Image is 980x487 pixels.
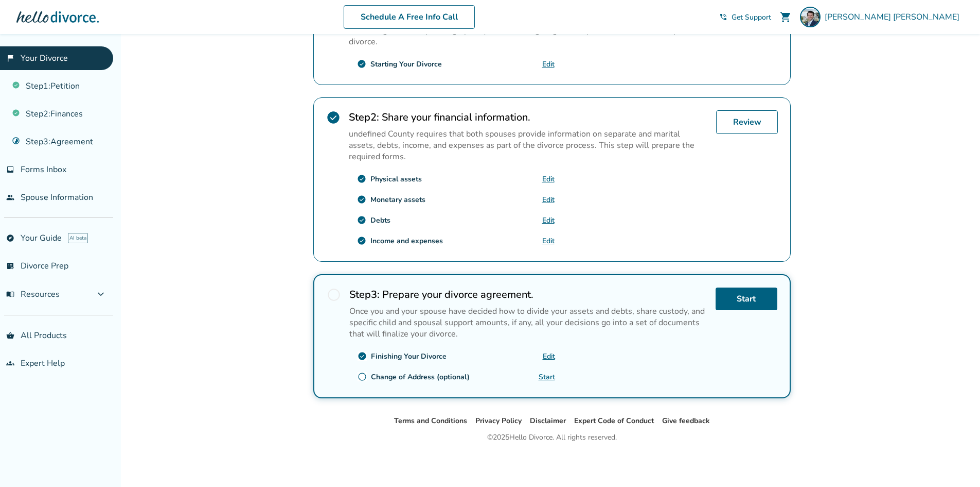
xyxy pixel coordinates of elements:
span: AI beta [68,233,88,243]
span: explore [6,234,14,242]
span: phone_in_talk [719,13,727,21]
div: Monetary assets [370,195,425,205]
div: Change of Address (optional) [371,372,470,382]
a: Edit [542,236,555,246]
div: © 2025 Hello Divorce. All rights reserved. [487,431,617,444]
a: Start [539,372,555,382]
a: Review [716,110,778,134]
span: [PERSON_NAME] [PERSON_NAME] [825,11,964,23]
span: check_circle [357,236,366,245]
a: Privacy Policy [475,416,522,426]
div: Physical assets [370,174,422,184]
span: check_circle [357,215,366,225]
strong: Step 3 : [349,288,380,301]
span: expand_more [95,288,107,300]
div: Income and expenses [370,236,443,246]
h2: Prepare your divorce agreement. [349,288,707,301]
span: inbox [6,165,14,174]
span: check_circle [358,351,367,361]
span: radio_button_unchecked [358,372,367,381]
span: shopping_basket [6,331,14,340]
span: check_circle [357,59,366,69]
span: list_alt_check [6,262,14,270]
li: Give feedback [662,415,710,427]
span: menu_book [6,290,14,298]
span: check_circle [326,110,341,125]
span: Get Support [732,12,771,22]
p: undefined County requires that both spouses provide information on separate and marital assets, d... [349,128,708,162]
strong: Step 2 : [349,110,379,124]
h2: Share your financial information. [349,110,708,124]
span: check_circle [357,174,366,183]
a: Edit [542,59,555,69]
a: Start [716,288,777,310]
span: flag_2 [6,54,14,62]
span: Resources [6,289,60,300]
a: Edit [542,215,555,225]
span: groups [6,359,14,367]
iframe: Chat Widget [929,438,980,487]
a: Schedule A Free Info Call [344,5,475,29]
p: Once you and your spouse have decided how to divide your assets and debts, share custody, and spe... [349,306,707,340]
div: Starting Your Divorce [370,59,442,69]
div: Finishing Your Divorce [371,351,447,361]
a: Edit [543,351,555,361]
a: Expert Code of Conduct [574,416,654,426]
a: phone_in_talkGet Support [719,12,771,22]
span: people [6,193,14,201]
span: radio_button_unchecked [327,288,341,302]
span: shopping_cart [779,11,792,23]
a: Terms and Conditions [394,416,467,426]
div: Debts [370,215,390,225]
a: Edit [542,174,555,184]
a: Edit [542,195,555,205]
span: Forms Inbox [21,164,66,175]
span: check_circle [357,195,366,204]
img: Ryan Thomason [800,7,821,27]
li: Disclaimer [530,415,566,427]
